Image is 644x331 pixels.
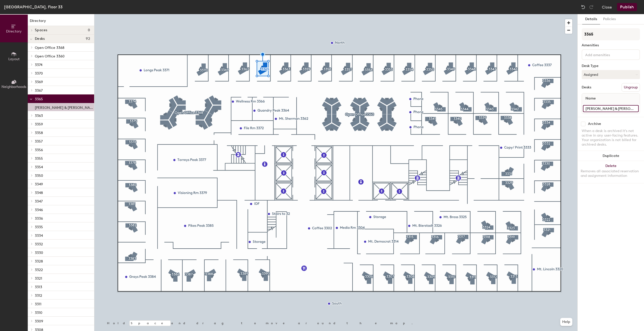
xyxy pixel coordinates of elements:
span: 3322 [35,268,43,272]
span: 3347 [35,199,43,204]
span: 3328 [35,259,43,263]
span: Neighborhoods [2,85,26,89]
p: [PERSON_NAME] & [PERSON_NAME] [35,104,93,110]
button: Publish [617,3,637,11]
span: Open Office 3368 [35,46,64,50]
div: Desks [582,85,591,89]
span: Spaces [35,28,47,32]
span: 3312 [35,293,42,298]
span: Directory [6,29,22,34]
div: Amenities [582,43,640,47]
button: Duplicate [578,151,644,161]
div: [GEOGRAPHIC_DATA], Floor 33 [4,4,63,10]
img: Redo [589,5,594,10]
span: 3349 [35,182,43,186]
div: Desk Type [582,64,640,68]
button: Details [582,14,600,24]
span: 3358 [35,131,43,135]
span: 3359 [35,122,43,126]
span: 3336 [35,216,43,221]
span: 3321 [35,276,42,281]
span: 3370 [35,71,43,76]
span: 3310 [35,311,42,315]
button: Policies [600,14,619,24]
span: 3367 [35,88,43,93]
span: 3354 [35,165,43,169]
input: Unnamed desk [583,105,639,112]
img: Undo [581,5,586,10]
div: When a desk is archived it's not active in any user-facing features. Your organization is not bil... [582,129,640,147]
button: Assigned [582,70,640,79]
button: DeleteRemoves all associated reservation and assignment information [578,161,644,183]
span: 3334 [35,234,43,238]
span: 3346 [35,208,43,212]
span: 3357 [35,139,43,144]
span: 0 [88,28,90,32]
span: 3369 [35,80,43,84]
span: 3313 [35,285,42,289]
span: 3350 [35,174,43,178]
span: 3335 [35,225,43,229]
span: Layout [8,57,20,61]
span: 3374 [35,63,42,67]
span: 3348 [35,191,43,195]
span: 3311 [35,302,41,306]
span: 3332 [35,242,43,246]
span: 92 [86,37,90,41]
span: 3363 [35,114,43,118]
span: 3309 [35,319,43,323]
h1: Directory [28,18,94,26]
input: Add amenities [584,51,630,57]
span: 3365 [35,97,43,101]
span: 3330 [35,251,43,255]
span: Open Office 3360 [35,54,65,58]
span: Name [583,94,598,103]
div: Removes all associated reservation and assignment information [581,169,641,178]
div: Archive [588,122,601,126]
span: 3355 [35,156,43,161]
span: 3356 [35,148,43,152]
button: Ungroup [622,83,640,92]
button: Help [560,318,572,326]
button: Close [602,3,612,11]
span: Desks [35,37,45,41]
